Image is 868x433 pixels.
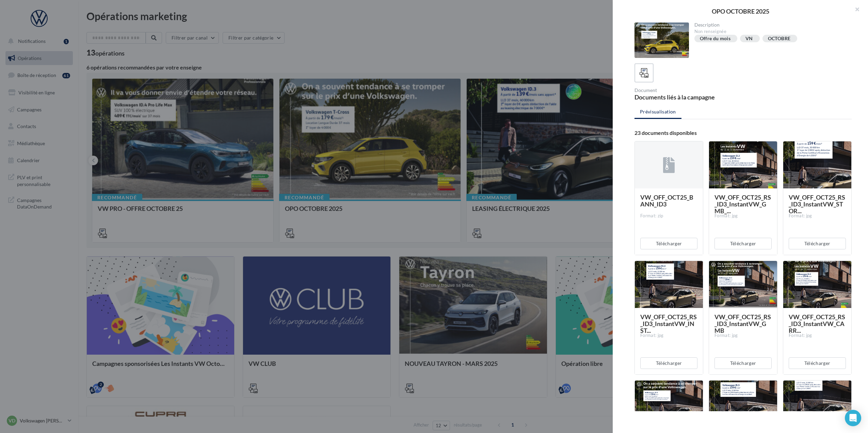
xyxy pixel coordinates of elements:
div: Format: jpg [789,213,846,219]
div: Description [694,22,847,27]
div: VN [745,36,753,41]
span: VW_OFF_OCT25_RS_ID3_InstantVW_CARR... [789,313,845,334]
div: OCTOBRE [768,36,790,41]
button: Télécharger [714,357,772,369]
button: Télécharger [714,238,772,249]
button: Télécharger [640,357,697,369]
span: VW_OFF_OCT25_RS_ID3_InstantVW_GMB_... [714,194,771,215]
button: Télécharger [789,357,846,369]
div: Documents liés à la campagne [634,94,740,100]
span: VW_OFF_OCT25_BANN_ID3 [640,194,693,208]
span: VW_OFF_OCT25_RS_ID3_InstantVW_GMB [714,313,771,334]
div: Format: jpg [714,213,772,219]
button: Télécharger [640,238,697,249]
div: Format: jpg [714,333,772,339]
button: Télécharger [789,238,846,249]
div: Document [634,88,740,93]
div: Format: jpg [640,333,697,339]
div: Non renseignée [694,29,847,35]
span: VW_OFF_OCT25_RS_ID3_InstantVW_INST... [640,313,697,334]
span: VW_OFF_OCT25_RS_ID3_InstantVW_STOR... [789,194,845,215]
div: Format: zip [640,213,697,219]
div: Offre du mois [700,36,731,41]
div: Format: jpg [789,333,846,339]
div: Open Intercom Messenger [845,410,861,426]
div: 23 documents disponibles [634,130,852,136]
div: OPO OCTOBRE 2025 [624,8,857,14]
